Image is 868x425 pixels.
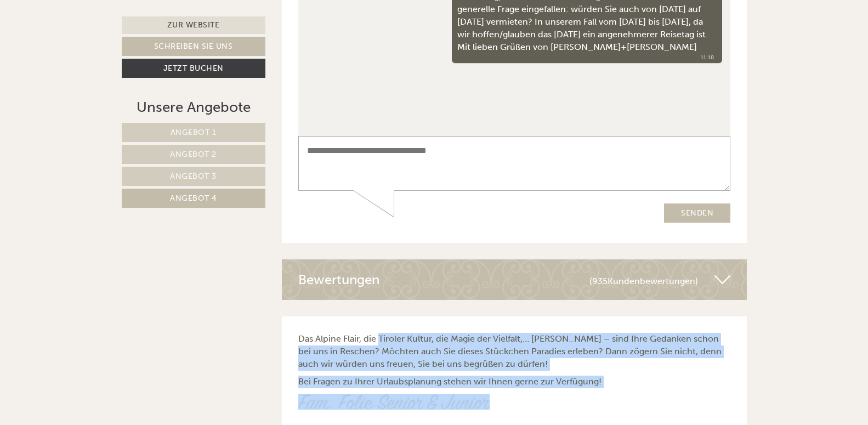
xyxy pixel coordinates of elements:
[196,8,236,27] div: [DATE]
[298,333,730,371] p: Das Alpine Flair, die Tiroler Kultur, die Magie der Vielfalt,… [PERSON_NAME] – sind Ihre Gedanken...
[16,32,184,41] div: Hotel [GEOGRAPHIC_DATA]
[170,194,217,203] span: Angebot 4
[122,16,265,34] a: Zur Website
[171,128,217,137] span: Angebot 1
[589,276,698,286] small: (935 )
[159,139,416,147] small: 11:10
[16,53,184,61] small: 11:06
[170,172,217,181] span: Angebot 3
[298,394,490,410] img: image
[608,276,695,286] span: Kundenbewertungen
[122,59,265,78] a: Jetzt buchen
[282,259,747,300] div: Bewertungen
[298,376,730,388] p: Bei Fragen zu Ihrer Urlaubsplanung stehen wir Ihnen gerne zur Verfügung!
[366,289,432,308] button: Senden
[170,150,217,159] span: Angebot 2
[122,37,265,56] a: Schreiben Sie uns
[122,97,265,117] div: Unsere Angebote
[8,30,189,63] div: Guten Tag, wie können wir Ihnen helfen?
[154,65,424,149] div: Guten Tag, vielen Dank für ihre Angebote. Uns ist noch eine generelle Frage eingefallen: würden S...
[159,67,416,76] div: Sie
